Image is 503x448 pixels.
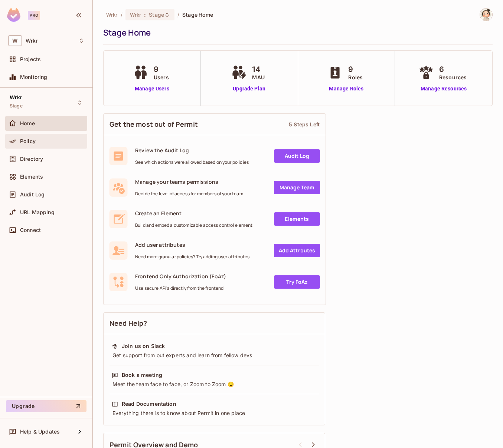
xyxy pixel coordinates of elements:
span: : [144,12,146,18]
li: / [177,11,179,18]
span: Manage your teams permissions [135,178,243,185]
span: Projects [20,56,41,62]
a: Manage Users [131,85,173,93]
span: Workspace: Wrkr [26,38,38,44]
span: 9 [154,64,169,75]
a: Upgrade Plan [230,85,268,93]
span: Elements [20,174,43,180]
div: Get support from out experts and learn from fellow devs [112,352,317,359]
span: Stage Home [182,11,213,18]
div: Meet the team face to face, or Zoom to Zoom 😉 [112,381,317,388]
img: Chandima Wickramasinghe [480,9,492,21]
span: Wrkr [130,11,141,18]
a: Manage Team [274,181,320,194]
div: Pro [28,11,40,20]
li: / [121,11,123,18]
span: Use secure API's directly from the frontend [135,285,226,291]
img: SReyMgAAAABJRU5ErkJggg== [7,8,20,22]
span: MAU [252,73,264,81]
span: Create an Element [135,210,252,217]
span: Roles [348,73,363,81]
span: 6 [439,64,467,75]
a: Elements [274,212,320,226]
span: the active workspace [106,11,118,18]
div: Read Documentation [122,400,176,408]
span: Stage [149,11,164,18]
span: Decide the level of access for members of your team [135,191,243,197]
span: Get the most out of Permit [110,120,198,129]
span: Wrkr [10,94,23,100]
div: Join us on Slack [122,342,165,350]
a: Try FoAz [274,275,320,289]
span: Add user attributes [135,241,249,248]
span: Resources [439,73,467,81]
a: Audit Log [274,149,320,163]
span: See which actions were allowed based on your policies [135,159,249,165]
span: Build and embed a customizable access control element [135,222,252,228]
div: Everything there is to know about Permit in one place [112,409,317,417]
span: 9 [348,64,363,75]
span: Frontend Only Authorization (FoAz) [135,273,226,280]
a: Manage Resources [417,85,470,93]
span: 14 [252,64,264,75]
span: Connect [20,227,41,233]
span: Users [154,73,169,81]
span: Stage [10,103,23,109]
span: Help & Updates [20,429,60,435]
div: 5 Steps Left [289,121,320,128]
span: Monitoring [20,74,48,80]
span: Audit Log [20,192,45,198]
span: URL Mapping [20,209,55,215]
span: Home [20,120,35,126]
span: Policy [20,138,36,144]
a: Add Attrbutes [274,244,320,257]
span: Need Help? [110,319,147,328]
button: Upgrade [6,400,86,412]
span: W [8,35,22,46]
div: Stage Home [103,27,489,38]
div: Book a meeting [122,371,162,379]
span: Directory [20,156,43,162]
a: Manage Roles [326,85,366,93]
span: Review the Audit Log [135,147,249,154]
span: Need more granular policies? Try adding user attributes [135,254,249,260]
